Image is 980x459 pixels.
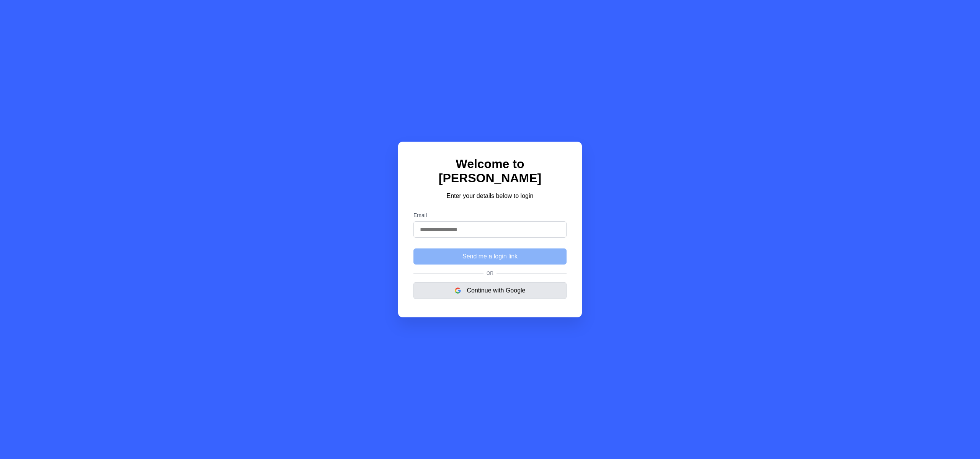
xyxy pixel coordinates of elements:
[413,282,567,299] button: Continue with Google
[483,271,497,276] span: Or
[413,248,567,265] button: Send me a login link
[455,287,461,294] img: google logo
[413,191,567,201] p: Enter your details below to login
[413,212,567,218] label: Email
[413,157,567,185] h1: Welcome to [PERSON_NAME]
